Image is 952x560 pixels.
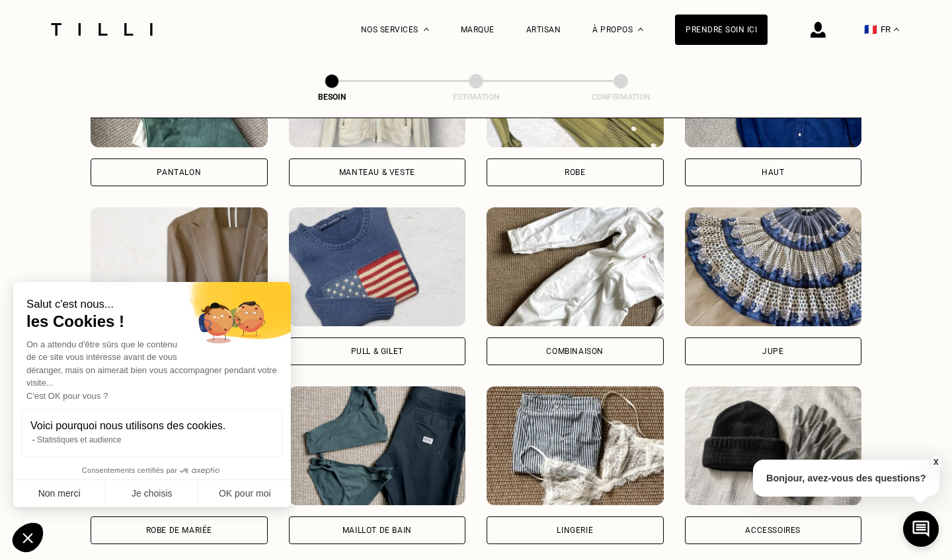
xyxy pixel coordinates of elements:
div: Haut [762,168,784,176]
img: Menu déroulant à propos [638,28,643,31]
button: X [929,455,942,470]
div: Manteau & Veste [339,168,415,176]
div: Confirmation [555,92,687,102]
div: Accessoires [745,526,801,534]
div: Besoin [266,92,398,102]
img: Tilli retouche votre Lingerie [487,386,664,505]
span: 🇫🇷 [864,23,877,36]
div: Robe de mariée [146,526,212,534]
img: Logo du service de couturière Tilli [46,23,157,36]
a: Artisan [526,25,561,34]
div: Jupe [762,347,783,355]
a: Marque [461,25,495,34]
a: Prendre soin ici [675,15,768,45]
img: Tilli retouche votre Pull & gilet [289,207,466,326]
div: Pantalon [157,168,201,176]
img: Tilli retouche votre Accessoires [685,386,862,505]
img: Tilli retouche votre Tailleur [91,207,268,326]
div: Maillot de bain [342,526,412,534]
img: Menu déroulant [424,28,429,31]
img: Tilli retouche votre Jupe [685,207,862,326]
div: Pull & gilet [351,347,403,355]
img: Tilli retouche votre Combinaison [487,207,664,326]
div: Robe [565,168,585,176]
div: Estimation [410,92,542,102]
img: icône connexion [811,22,826,38]
img: menu déroulant [894,28,899,31]
div: Lingerie [557,526,593,534]
p: Bonjour, avez-vous des questions? [753,460,939,497]
img: Tilli retouche votre Maillot de bain [289,386,466,505]
div: Combinaison [546,347,604,355]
